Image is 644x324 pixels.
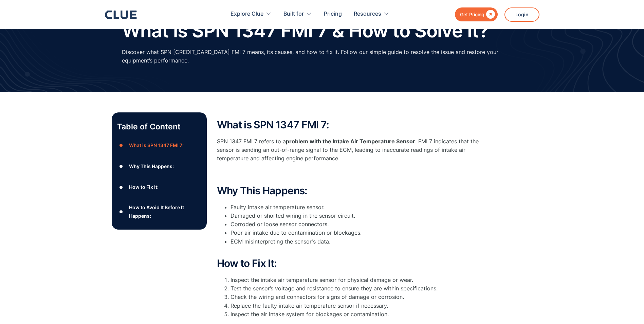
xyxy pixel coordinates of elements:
[117,140,201,150] a: ●What is SPN 1347 FMI 7:
[231,203,489,212] li: Faulty intake air temperature sensor.
[231,293,489,301] li: Check the wiring and connectors for signs of damage or corrosion.
[117,182,125,192] div: ●
[286,138,415,145] strong: problem with the Intake Air Temperature Sensor
[283,3,312,25] div: Built for
[231,229,489,237] li: Poor air intake due to contamination or blockages.
[217,119,489,130] h2: What is SPN 1347 FMI 7:
[217,137,489,163] p: SPN 1347 FMI 7 refers to a . FMI 7 indicates that the sensor is sending an out-of-range signal to...
[117,206,125,217] div: ●
[217,185,489,196] h2: Why This Happens:
[231,284,489,293] li: Test the sensor’s voltage and resistance to ensure they are within specifications.
[129,183,159,191] div: How to Fix It:
[460,10,484,19] div: Get Pricing
[231,212,489,220] li: Damaged or shorted wiring in the sensor circuit.
[122,48,522,65] p: Discover what SPN [CREDIT_CARD_DATA] FMI 7 means, its causes, and how to fix it. Follow our simpl...
[231,3,263,25] div: Explore Clue
[455,7,498,21] a: Get Pricing
[117,121,201,132] p: Table of Content
[129,203,201,220] div: How to Avoid It Before It Happens:
[231,3,272,25] div: Explore Clue
[231,220,489,229] li: Corroded or loose sensor connectors.
[129,162,174,170] div: Why This Happens:
[231,237,489,254] li: ECM misinterpreting the sensor's data.
[117,161,125,172] div: ●
[217,170,489,178] p: ‍
[484,10,495,19] div: 
[117,203,201,220] a: ●How to Avoid It Before It Happens:
[117,140,125,150] div: ●
[354,3,389,25] div: Resources
[283,3,304,25] div: Built for
[217,258,489,269] h2: How to Fix It:
[504,7,539,22] a: Login
[231,302,489,310] li: Replace the faulty intake air temperature sensor if necessary.
[117,182,201,192] a: ●How to Fix It:
[129,141,184,149] div: What is SPN 1347 FMI 7:
[122,20,489,41] h1: What is SPN 1347 FMI 7 & How to Solve It?
[354,3,381,25] div: Resources
[117,161,201,172] a: ●Why This Happens:
[324,3,342,25] a: Pricing
[231,276,489,284] li: Inspect the intake air temperature sensor for physical damage or wear.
